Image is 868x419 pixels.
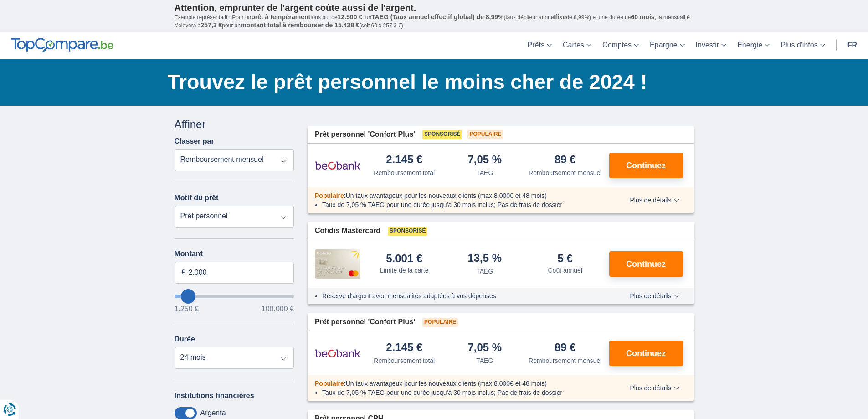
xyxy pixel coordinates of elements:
button: Continuez [609,251,683,277]
span: 1.250 € [175,305,199,313]
span: Plus de détails [630,197,679,203]
span: prêt à tempérament [251,13,310,21]
div: TAEG [476,168,493,177]
label: Durée [175,335,195,343]
div: : [308,191,611,200]
div: 7,05 % [467,342,502,354]
label: Institutions financières [175,392,254,400]
a: Comptes [597,32,644,59]
div: : [308,379,611,388]
span: Prêt personnel 'Confort Plus' [315,317,415,327]
span: Sponsorisé [422,130,462,139]
span: Populaire [467,130,503,139]
label: Argenta [200,409,226,417]
span: Plus de détails [630,385,679,391]
li: Réserve d'argent avec mensualités adaptées à vos dépenses [322,291,603,300]
a: Épargne [644,32,690,59]
button: Plus de détails [623,292,686,300]
img: pret personnel Beobank [315,342,360,365]
span: 60 mois [631,13,655,21]
span: Un taux avantageux pour les nouveaux clients (max 8.000€ et 48 mois) [346,380,547,387]
span: Plus de détails [630,293,679,299]
label: Classer par [175,137,214,145]
span: Populaire [315,380,344,387]
a: Prêts [522,32,557,59]
span: TAEG (Taux annuel effectif global) de 8,99% [371,13,503,21]
img: pret personnel Cofidis CC [315,249,360,279]
span: Un taux avantageux pour les nouveaux clients (max 8.000€ et 48 mois) [346,192,547,199]
span: fixe [555,13,566,21]
div: Remboursement total [374,168,435,177]
div: 7,05 % [467,154,502,166]
span: Populaire [422,318,458,327]
span: Cofidis Mastercard [315,226,380,236]
input: wantToBorrow [175,295,294,298]
label: Montant [175,250,294,258]
p: Exemple représentatif : Pour un tous but de , un (taux débiteur annuel de 8,99%) et une durée de ... [175,13,694,30]
div: Remboursement mensuel [529,356,601,365]
div: Affiner [175,117,294,132]
span: Continuez [626,161,666,170]
span: montant total à rembourser de 15.438 € [241,21,360,29]
div: 13,5 % [467,253,502,265]
li: Taux de 7,05 % TAEG pour une durée jusqu’à 30 mois inclus; Pas de frais de dossier [322,388,603,397]
div: TAEG [476,267,493,276]
div: 2.145 € [386,154,422,166]
img: TopCompare [11,38,113,52]
li: Taux de 7,05 % TAEG pour une durée jusqu’à 30 mois inclus; Pas de frais de dossier [322,200,603,209]
button: Plus de détails [623,384,686,392]
span: € [182,267,186,278]
div: 2.145 € [386,342,422,354]
div: 89 € [555,342,576,354]
a: Investir [690,32,732,59]
a: fr [842,32,863,59]
span: Prêt personnel 'Confort Plus' [315,129,415,140]
span: Populaire [315,192,344,199]
div: 89 € [555,154,576,166]
span: Continuez [626,260,666,268]
span: Sponsorisé [388,227,427,236]
a: Plus d'infos [775,32,830,59]
button: Continuez [609,153,683,178]
label: Motif du prêt [175,194,219,202]
button: Plus de détails [623,197,686,204]
span: 100.000 € [262,305,294,313]
div: Remboursement total [374,356,435,365]
button: Continuez [609,341,683,366]
div: TAEG [476,356,493,365]
div: 5.001 € [386,253,422,264]
h1: Trouvez le prêt personnel le moins cher de 2024 ! [168,68,694,96]
div: Coût annuel [548,266,582,275]
a: Cartes [557,32,597,59]
span: 257,3 € [201,21,222,29]
img: pret personnel Beobank [315,154,360,177]
a: Énergie [732,32,775,59]
span: 12.500 € [338,13,363,21]
div: Limite de la carte [380,266,429,275]
p: Attention, emprunter de l'argent coûte aussi de l'argent. [175,2,694,13]
div: 5 € [558,253,573,264]
div: Remboursement mensuel [529,168,601,177]
span: Continuez [626,349,666,357]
